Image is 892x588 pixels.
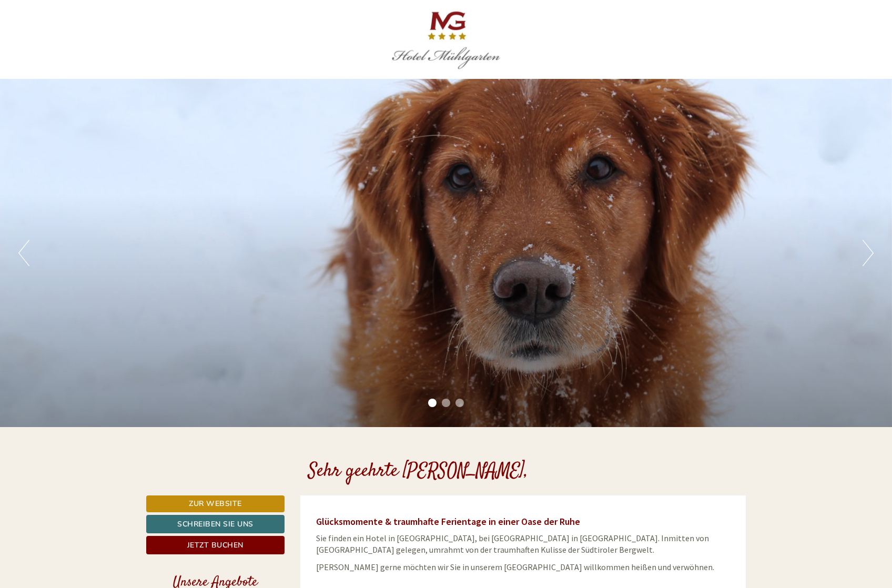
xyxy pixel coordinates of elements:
h1: Sehr geehrte [PERSON_NAME], [308,461,528,482]
a: Schreiben Sie uns [146,515,285,533]
a: Zur Website [146,495,285,512]
button: Previous [18,240,29,266]
span: Glücksmomente & traumhafte Ferientage in einer Oase der Ruhe [316,515,580,528]
button: Next [863,240,874,266]
a: Jetzt buchen [146,536,285,554]
span: Sie finden ein Hotel in [GEOGRAPHIC_DATA], bei [GEOGRAPHIC_DATA] in [GEOGRAPHIC_DATA]. Inmitten v... [316,533,709,555]
p: [PERSON_NAME] gerne möchten wir Sie in unserem [GEOGRAPHIC_DATA] willkommen heißen und verwöhnen. [316,561,731,573]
